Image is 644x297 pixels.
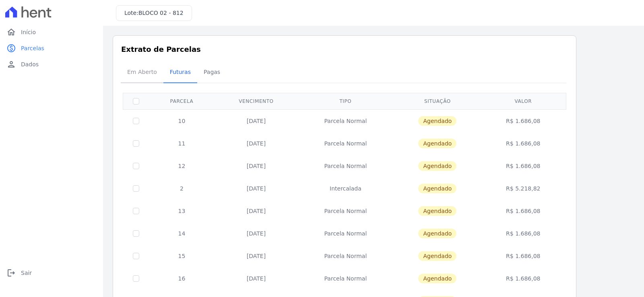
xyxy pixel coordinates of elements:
[6,27,16,37] i: home
[298,222,393,245] td: Parcela Normal
[298,155,393,177] td: Parcela Normal
[199,64,225,80] span: Pagas
[482,177,565,200] td: R$ 5.218,82
[149,109,215,132] td: 10
[418,139,456,148] span: Agendado
[298,132,393,155] td: Parcela Normal
[21,44,44,52] span: Parcelas
[149,93,215,109] th: Parcela
[215,132,298,155] td: [DATE]
[149,155,215,177] td: 12
[165,64,196,80] span: Futuras
[298,200,393,222] td: Parcela Normal
[3,56,100,72] a: personDados
[418,274,456,283] span: Agendado
[149,200,215,222] td: 13
[197,62,227,83] a: Pagas
[418,206,456,216] span: Agendado
[215,200,298,222] td: [DATE]
[482,200,565,222] td: R$ 1.686,08
[215,245,298,267] td: [DATE]
[149,132,215,155] td: 11
[482,93,565,109] th: Valor
[482,155,565,177] td: R$ 1.686,08
[215,93,298,109] th: Vencimento
[298,267,393,290] td: Parcela Normal
[298,177,393,200] td: Intercalada
[418,116,456,126] span: Agendado
[138,10,184,16] span: BLOCO 02 - 812
[215,177,298,200] td: [DATE]
[418,229,456,238] span: Agendado
[482,245,565,267] td: R$ 1.686,08
[393,93,482,109] th: Situação
[149,177,215,200] td: 2
[121,62,163,83] a: Em Aberto
[482,109,565,132] td: R$ 1.686,08
[482,132,565,155] td: R$ 1.686,08
[3,40,100,56] a: paidParcelas
[418,251,456,261] span: Agendado
[21,60,39,68] span: Dados
[21,28,36,36] span: Início
[418,184,456,193] span: Agendado
[149,267,215,290] td: 16
[215,155,298,177] td: [DATE]
[121,44,568,55] h3: Extrato de Parcelas
[3,24,100,40] a: homeInício
[298,245,393,267] td: Parcela Normal
[124,9,184,17] h3: Lote:
[21,269,32,277] span: Sair
[482,267,565,290] td: R$ 1.686,08
[149,222,215,245] td: 14
[482,222,565,245] td: R$ 1.686,08
[215,222,298,245] td: [DATE]
[163,62,197,83] a: Futuras
[6,59,16,69] i: person
[215,267,298,290] td: [DATE]
[3,265,100,281] a: logoutSair
[418,161,456,171] span: Agendado
[149,245,215,267] td: 15
[298,109,393,132] td: Parcela Normal
[6,43,16,53] i: paid
[298,93,393,109] th: Tipo
[6,268,16,278] i: logout
[215,109,298,132] td: [DATE]
[122,64,162,80] span: Em Aberto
